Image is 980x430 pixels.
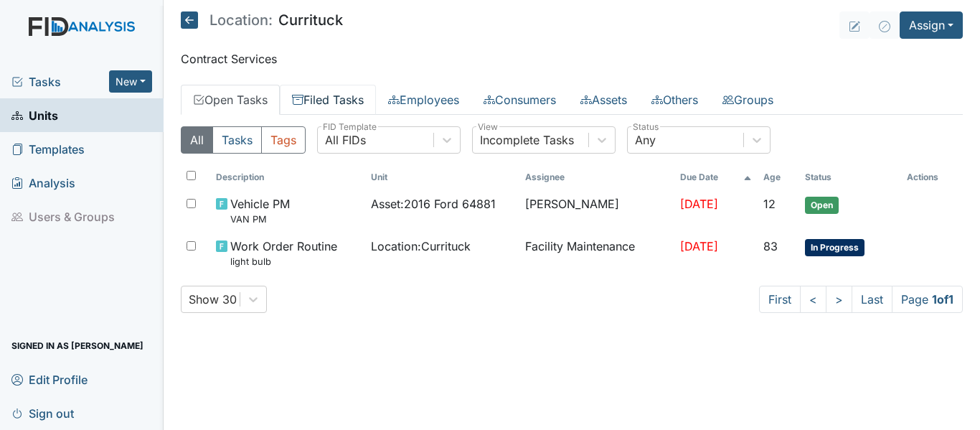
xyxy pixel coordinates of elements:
a: > [826,286,852,313]
div: Open Tasks [181,126,963,313]
a: < [800,286,826,313]
span: Templates [11,138,85,160]
span: Location: [209,13,273,27]
th: Toggle SortBy [758,165,798,190]
span: [DATE] [680,197,718,211]
th: Actions [901,165,963,190]
input: Toggle All Rows Selected [187,171,196,180]
a: Groups [710,85,786,115]
strong: 1 of 1 [932,292,953,307]
span: [DATE] [680,239,718,253]
small: VAN PM [230,212,290,226]
div: Type filter [181,126,306,154]
button: New [109,70,152,93]
span: Units [11,104,58,126]
a: Last [852,286,892,313]
a: Open Tasks [181,85,280,115]
span: Asset : 2016 Ford 64881 [371,195,496,212]
span: Analysis [11,172,75,194]
th: Toggle SortBy [799,165,901,190]
span: Edit Profile [11,368,88,391]
span: Signed in as [PERSON_NAME] [11,335,143,357]
span: Work Order Routine light bulb [230,238,337,268]
th: Toggle SortBy [365,165,519,190]
span: 83 [763,239,778,253]
a: Filed Tasks [280,85,376,115]
small: light bulb [230,255,337,268]
span: Location : Currituck [371,238,471,255]
nav: task-pagination [759,286,963,313]
a: Others [639,85,710,115]
p: Contract Services [181,50,963,67]
a: First [759,286,801,313]
button: Tags [261,126,306,154]
span: Page [892,286,963,313]
button: Tasks [212,126,262,154]
th: Toggle SortBy [674,165,758,190]
th: Toggle SortBy [210,165,364,190]
div: Incomplete Tasks [480,131,574,149]
a: Assets [568,85,639,115]
a: Consumers [471,85,568,115]
div: Any [635,131,656,149]
h5: Currituck [181,11,343,29]
a: Employees [376,85,471,115]
span: 12 [763,197,776,211]
button: Assign [900,11,963,39]
div: Show 30 [189,291,237,308]
span: In Progress [805,239,864,256]
td: Facility Maintenance [519,232,674,274]
button: All [181,126,213,154]
div: All FIDs [325,131,366,149]
td: [PERSON_NAME] [519,190,674,232]
a: Tasks [11,73,109,90]
span: Open [805,197,839,214]
th: Assignee [519,165,674,190]
span: Vehicle PM VAN PM [230,195,290,226]
span: Sign out [11,402,74,424]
